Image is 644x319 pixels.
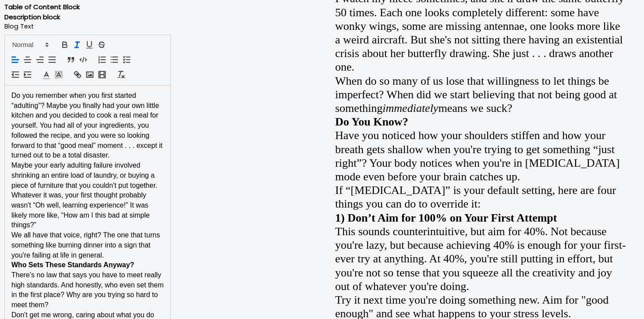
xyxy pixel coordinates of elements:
span: We all have that voice, right? The one that turns something like burning dinner into a sign that ... [11,231,162,258]
span: There’s no law that says you have to meet really high standards. And honestly, who even set them ... [11,271,166,308]
strong: Who Sets These Standards Anyway? [11,261,134,269]
strong: 1) Don’t Aim for 100% on Your First Attempt [335,211,557,224]
span: When do so many of us lose that willingness to let things be imperfect? When did we start believi... [335,75,617,115]
span: Have you noticed how your shoulders stiffen and how your breath gets shallow when you're trying t... [335,129,620,183]
span: means we suck? [438,102,512,115]
span: This sounds counterintuitive, but aim for 40%. Not because you're lazy, but because achieving 40%... [335,225,626,293]
p: Table of Content Block [4,2,171,12]
p: Description block [4,12,171,22]
label: Blog Text [4,22,171,32]
strong: Do You Know? [335,115,408,128]
em: immediately [382,102,438,115]
span: Maybe your early adulting failure involved shrinking an entire load of laundry, or buying a piece... [11,161,159,229]
span: If “[MEDICAL_DATA]” is your default setting, here are four things you can do to override it: [335,184,616,210]
span: Do you remember when you first started “adulting”? Maybe you finally had your own little kitchen ... [11,92,165,159]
